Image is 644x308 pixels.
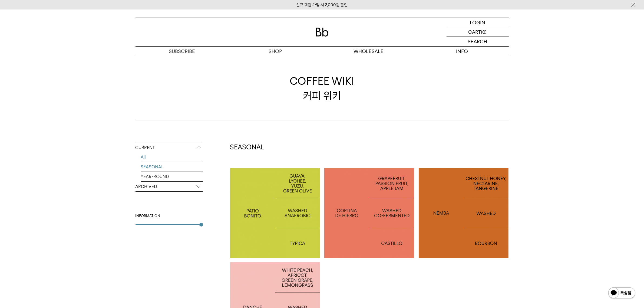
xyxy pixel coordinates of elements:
p: ARCHIVED [136,182,203,192]
span: COFFEE WIKI [290,74,354,88]
a: 콜롬비아 코르티나 데 예로COLOMBIA CORTINA DE HIERRO [324,168,414,258]
img: 로고 [316,28,329,37]
p: CURRENT [136,143,203,153]
p: LOGIN [470,18,485,27]
p: (0) [481,27,487,37]
h2: SEASONAL [230,143,509,152]
a: YEAR-ROUND [141,172,203,181]
p: CART [468,27,481,37]
p: SEARCH [468,37,487,46]
a: All [141,152,203,162]
div: INFORMATION [136,213,203,219]
a: LOGIN [447,18,509,27]
a: 신규 회원 가입 시 3,000원 할인 [296,2,348,7]
a: CART (0) [447,27,509,37]
div: 커피 위키 [290,74,354,103]
a: SUBSCRIBE [136,47,229,56]
a: 부룬디 넴바BURUNDI NEMBA [419,168,509,258]
a: 콜롬비아 파티오 보니토COLOMBIA PATIO BONITO [230,168,320,258]
a: SEASONAL [141,162,203,172]
p: INFO [415,47,509,56]
img: 카카오톡 채널 1:1 채팅 버튼 [608,287,636,300]
a: SHOP [229,47,322,56]
p: WHOLESALE [322,47,415,56]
